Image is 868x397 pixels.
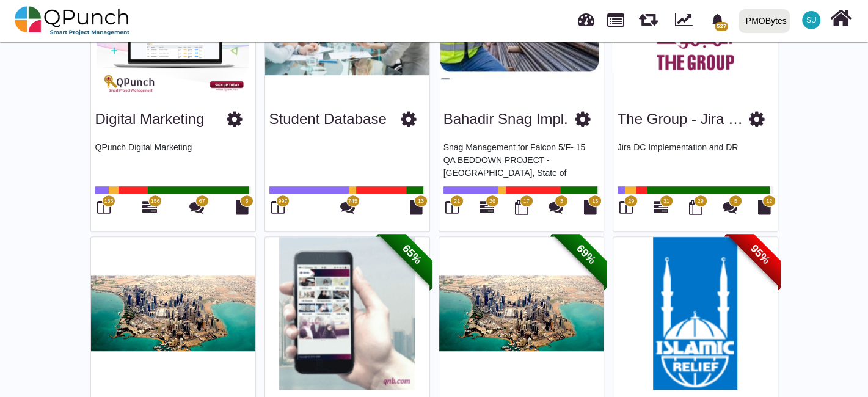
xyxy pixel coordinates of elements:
[278,197,287,206] span: 997
[734,197,737,206] span: 5
[830,7,852,30] i: Home
[245,197,248,206] span: 3
[697,197,703,206] span: 29
[619,200,633,214] i: Board
[578,7,594,26] span: Dashboard
[552,220,619,288] span: 69%
[726,220,793,288] span: 95%
[715,22,728,31] span: 527
[618,141,773,178] p: Jira DC Implementation and DR
[269,111,387,127] a: Student Database
[199,197,205,206] span: 67
[269,111,387,128] h3: Student Database
[340,200,355,214] i: Punch Discussions
[445,200,459,214] i: Board
[418,197,424,206] span: 13
[95,111,205,128] h3: Digital Marketing
[271,200,285,214] i: Board
[151,197,160,206] span: 156
[489,197,495,206] span: 26
[802,11,820,29] span: Safi Ullah
[410,200,423,214] i: Document Library
[663,197,669,206] span: 31
[607,8,624,27] span: Projects
[746,10,787,32] div: PMOBytes
[95,111,205,127] a: Digital Marketing
[628,197,634,206] span: 29
[806,16,817,24] span: SU
[443,141,599,178] p: Snag Management for Falcon 5/F- 15 QA BEDDOWN PROJECT - [GEOGRAPHIC_DATA], State of [GEOGRAPHIC_D...
[515,200,528,214] i: Calendar
[584,200,597,214] i: Document Library
[236,200,249,214] i: Document Library
[97,200,111,214] i: Board
[618,111,749,128] h3: The Group - Jira DC
[104,197,113,206] span: 153
[523,197,529,206] span: 17
[142,200,157,214] i: Gantt
[592,197,598,206] span: 13
[795,1,828,40] a: SU
[758,200,771,214] i: Document Library
[704,1,734,39] a: bell fill527
[189,200,204,214] i: Punch Discussions
[766,197,772,206] span: 12
[689,200,702,214] i: Calendar
[669,1,704,41] div: Dynamic Report
[707,9,728,31] div: Notification
[549,200,563,214] i: Punch Discussions
[711,14,724,27] svg: bell fill
[348,197,357,206] span: 745
[618,111,749,127] a: The Group - Jira DC
[480,205,494,214] a: 26
[654,200,668,214] i: Gantt
[560,197,563,206] span: 3
[443,111,568,128] h3: Bahadir Snag Impl.
[639,6,658,26] span: Iteration
[454,197,460,206] span: 21
[723,200,737,214] i: Punch Discussions
[480,200,494,214] i: Gantt
[15,2,130,39] img: qpunch-sp.fa6292f.png
[95,141,251,178] p: QPunch Digital Marketing
[654,205,668,214] a: 31
[142,205,157,214] a: 156
[377,220,445,288] span: 65%
[733,1,795,41] a: PMOBytes
[443,111,568,127] a: Bahadir Snag Impl.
